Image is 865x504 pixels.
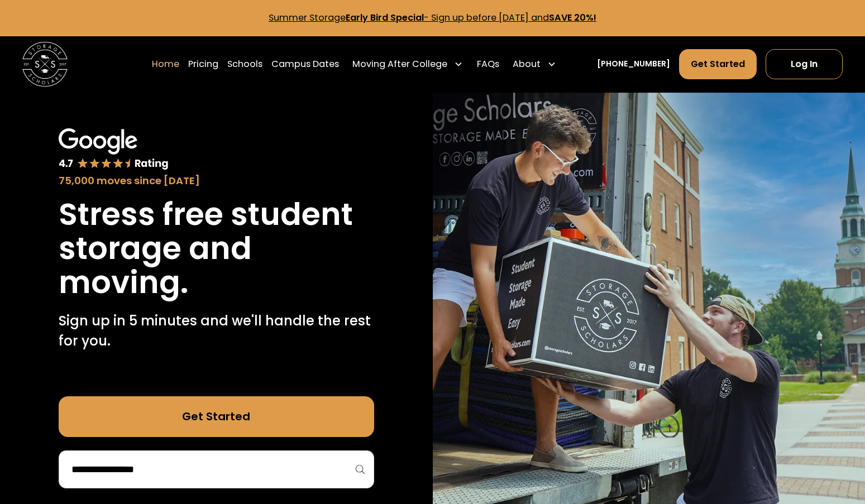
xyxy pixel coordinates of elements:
[269,11,596,24] a: Summer StorageEarly Bird Special- Sign up before [DATE] andSAVE 20%!
[59,173,374,188] div: 75,000 moves since [DATE]
[271,49,339,80] a: Campus Dates
[348,49,467,80] div: Moving After College
[679,49,757,79] a: Get Started
[352,57,447,71] div: Moving After College
[227,49,262,80] a: Schools
[22,42,68,87] a: home
[549,11,596,24] strong: SAVE 20%!
[513,57,541,71] div: About
[346,11,424,24] strong: Early Bird Special
[22,42,68,87] img: Storage Scholars main logo
[597,58,670,70] a: [PHONE_NUMBER]
[59,197,374,299] h1: Stress free student storage and moving.
[152,49,179,80] a: Home
[59,128,169,171] img: Google 4.7 star rating
[477,49,499,80] a: FAQs
[188,49,218,80] a: Pricing
[59,311,374,352] p: Sign up in 5 minutes and we'll handle the rest for you.
[59,396,374,437] a: Get Started
[766,49,842,79] a: Log In
[508,49,561,80] div: About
